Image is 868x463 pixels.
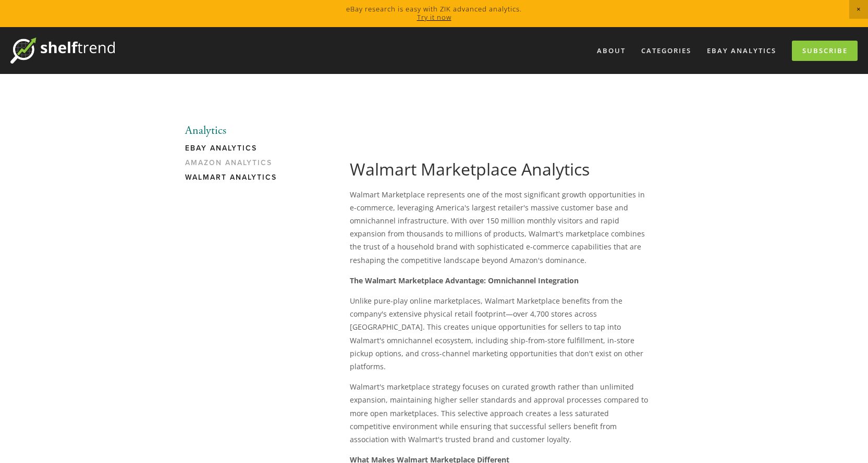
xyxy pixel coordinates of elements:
p: Walmart Marketplace represents one of the most significant growth opportunities in e-commerce, le... [350,188,651,267]
a: Subscribe [792,41,858,61]
a: Try it now [417,12,451,22]
p: Unlike pure-play online marketplaces, Walmart Marketplace benefits from the company's extensive p... [350,294,651,373]
li: Analytics [185,124,285,137]
h1: Walmart Marketplace Analytics [350,159,651,179]
div: Categories [634,42,698,59]
a: Walmart Analytics [185,173,285,187]
img: ShelfTrend [10,37,115,64]
strong: The Walmart Marketplace Advantage: Omnichannel Integration [350,276,579,285]
a: eBay Analytics [700,42,783,59]
a: About [590,42,632,59]
a: eBay Analytics [185,144,285,158]
a: Amazon Analytics [185,158,285,173]
p: Walmart's marketplace strategy focuses on curated growth rather than unlimited expansion, maintai... [350,380,651,446]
